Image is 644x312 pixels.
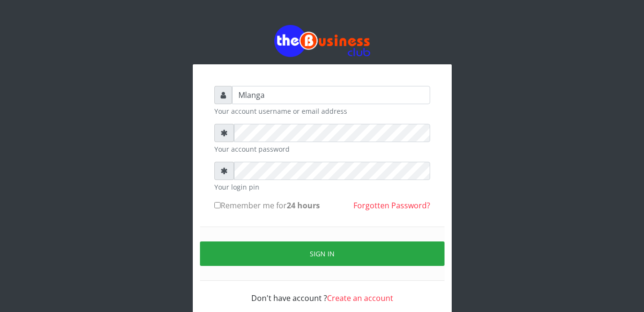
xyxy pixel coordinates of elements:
button: Sign in [200,241,445,266]
a: Create an account [327,293,393,303]
input: Username or email address [232,86,430,104]
a: Forgotten Password? [353,200,430,211]
small: Your login pin [214,182,430,192]
input: Remember me for24 hours [214,202,221,208]
small: Your account username or email address [214,106,430,116]
b: 24 hours [287,200,320,211]
div: Don't have account ? [214,281,430,304]
label: Remember me for [214,200,320,211]
small: Your account password [214,144,430,154]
